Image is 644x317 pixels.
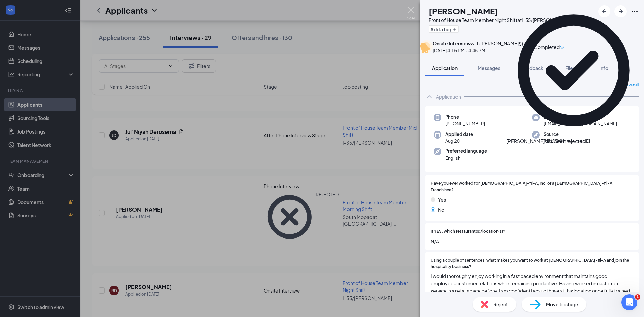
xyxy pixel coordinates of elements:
[425,93,433,101] svg: ChevronUp
[445,138,473,144] span: Aug 20
[445,120,485,127] span: [PHONE_NUMBER]
[621,294,637,310] iframe: Intercom live chat
[478,65,500,71] span: Messages
[433,47,519,54] div: [DATE] 4:15 PM - 4:45 PM
[445,131,473,138] span: Applied date
[506,3,641,138] svg: CheckmarkCircle
[438,196,446,203] span: Yes
[506,138,587,145] div: [PERSON_NAME] has been rejected.
[431,272,633,302] span: I would thoroughly enjoy working in a fast paced environment that maintains good employee-custome...
[438,206,444,213] span: No
[432,65,458,71] span: Application
[493,301,508,308] span: Reject
[431,228,505,235] span: If YES, which restaurant(s)/location(s)?
[445,114,485,120] span: Phone
[429,5,498,17] h1: [PERSON_NAME]
[445,155,487,161] span: English
[546,301,578,308] span: Move to stage
[431,257,633,270] span: Using a couple of sentences, what makes you want to work at [DEMOGRAPHIC_DATA]-fil-A and join the...
[429,25,459,33] button: PlusAdd a tag
[433,40,471,46] b: Onsite Interview
[436,93,461,100] div: Application
[431,180,633,193] span: Have you ever worked for [DEMOGRAPHIC_DATA]-fil-A, Inc. or a [DEMOGRAPHIC_DATA]-fil-A Franchisee?
[635,294,640,300] span: 1
[445,148,487,154] span: Preferred language
[429,17,571,23] div: Front of House Team Member Night Shift at I-35/[PERSON_NAME]
[431,237,633,245] span: N/A
[433,40,519,47] div: with [PERSON_NAME]
[453,27,457,31] svg: Plus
